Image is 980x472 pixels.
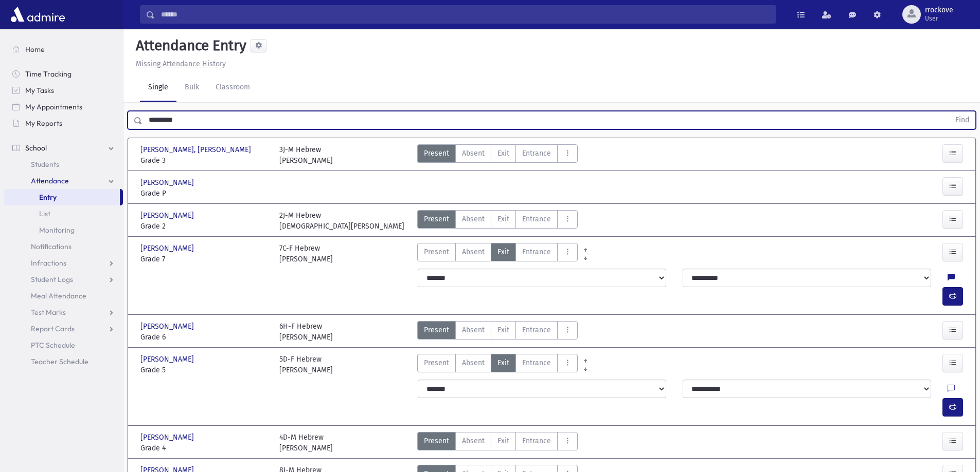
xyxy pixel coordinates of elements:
[25,86,54,95] span: My Tasks
[417,243,578,265] div: AttTypes
[4,255,123,271] a: Infractions
[31,357,88,366] span: Teacher Schedule
[4,337,123,353] a: PTC Schedule
[25,119,62,128] span: My Reports
[417,210,578,232] div: AttTypes
[424,148,449,159] span: Present
[132,60,226,68] a: Missing Attendance History
[4,99,123,115] a: My Appointments
[522,247,551,257] span: Entrance
[4,222,123,238] a: Monitoring
[522,325,551,335] span: Entrance
[140,243,196,254] span: [PERSON_NAME]
[132,37,246,54] h5: Attendance Entry
[417,354,578,375] div: AttTypes
[462,436,485,446] span: Absent
[4,320,123,337] a: Report Cards
[140,432,196,443] span: [PERSON_NAME]
[279,354,333,375] div: 5D-F Hebrew [PERSON_NAME]
[140,210,196,221] span: [PERSON_NAME]
[25,69,72,79] span: Time Tracking
[522,436,551,446] span: Entrance
[31,275,73,284] span: Student Logs
[4,304,123,320] a: Test Marks
[462,148,485,159] span: Absent
[4,115,123,131] a: My Reports
[155,5,776,24] input: Search
[140,254,269,265] span: Grade 7
[140,188,269,199] span: Grade P
[25,102,82,111] span: My Appointments
[31,176,69,185] span: Attendance
[949,111,975,129] button: Find
[140,155,269,166] span: Grade 3
[31,308,66,317] span: Test Marks
[497,436,509,446] span: Exit
[140,443,269,454] span: Grade 4
[4,205,123,222] a: List
[417,144,578,166] div: AttTypes
[31,324,75,333] span: Report Cards
[39,209,50,218] span: List
[140,332,269,343] span: Grade 6
[31,258,66,268] span: Infractions
[140,73,176,102] a: Single
[925,14,953,23] span: User
[424,325,449,335] span: Present
[497,214,509,224] span: Exit
[140,221,269,232] span: Grade 2
[39,193,57,202] span: Entry
[39,225,75,235] span: Monitoring
[140,354,196,365] span: [PERSON_NAME]
[176,73,207,102] a: Bulk
[136,60,226,68] u: Missing Attendance History
[497,247,509,257] span: Exit
[497,325,509,335] span: Exit
[4,288,123,304] a: Meal Attendance
[522,357,551,368] span: Entrance
[279,321,333,343] div: 6H-F Hebrew [PERSON_NAME]
[25,45,45,54] span: Home
[8,4,67,25] img: AdmirePro
[279,243,333,265] div: 7C-F Hebrew [PERSON_NAME]
[4,66,123,82] a: Time Tracking
[31,341,75,350] span: PTC Schedule
[4,173,123,189] a: Attendance
[925,6,953,14] span: rrockove
[140,365,269,375] span: Grade 5
[4,271,123,288] a: Student Logs
[4,140,123,156] a: School
[424,247,449,257] span: Present
[31,291,86,300] span: Meal Attendance
[4,156,123,173] a: Students
[31,242,72,251] span: Notifications
[279,210,404,232] div: 2J-M Hebrew [DEMOGRAPHIC_DATA][PERSON_NAME]
[4,189,120,205] a: Entry
[279,432,333,454] div: 4D-M Hebrew [PERSON_NAME]
[424,357,449,368] span: Present
[417,432,578,454] div: AttTypes
[522,214,551,224] span: Entrance
[497,148,509,159] span: Exit
[4,41,123,58] a: Home
[462,325,485,335] span: Absent
[4,82,123,99] a: My Tasks
[424,436,449,446] span: Present
[31,160,59,169] span: Students
[140,177,196,188] span: [PERSON_NAME]
[25,143,47,153] span: School
[4,353,123,370] a: Teacher Schedule
[140,321,196,332] span: [PERSON_NAME]
[497,357,509,368] span: Exit
[207,73,258,102] a: Classroom
[522,148,551,159] span: Entrance
[462,247,485,257] span: Absent
[4,238,123,255] a: Notifications
[140,144,253,155] span: [PERSON_NAME], [PERSON_NAME]
[462,214,485,224] span: Absent
[424,214,449,224] span: Present
[279,144,333,166] div: 3J-M Hebrew [PERSON_NAME]
[417,321,578,343] div: AttTypes
[462,357,485,368] span: Absent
